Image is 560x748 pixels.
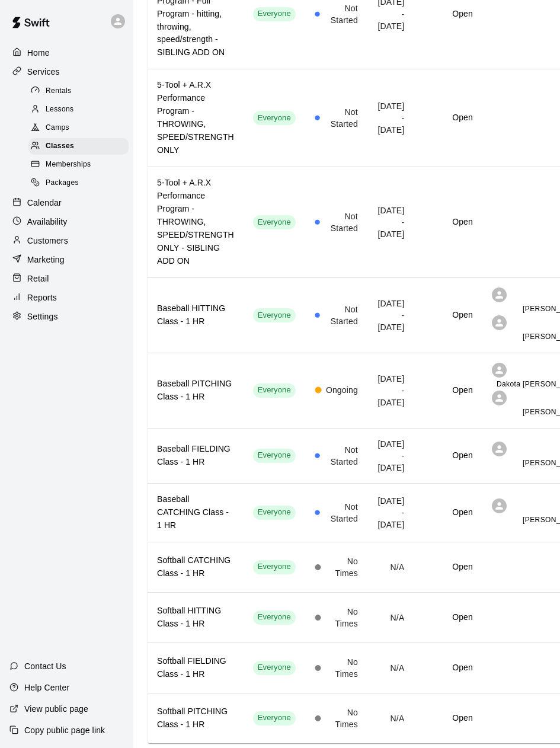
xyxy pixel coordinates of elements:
h6: Open [423,611,472,624]
p: Calendar [27,197,62,209]
span: Everyone [253,561,296,573]
div: This service is visible to all of your customers [253,449,296,463]
a: Rentals [28,82,133,100]
span: Everyone [253,113,296,124]
a: Availability [9,213,124,231]
div: Camps [28,120,129,136]
div: This service is visible to all of your customers [253,111,296,125]
p: Help Center [24,682,69,693]
a: Customers [9,232,124,250]
a: Classes [28,138,133,156]
span: Not Started [324,106,358,130]
span: Everyone [253,385,296,396]
td: N/A [367,693,414,743]
span: Packages [46,177,79,189]
h6: Baseball FIELDING Class - 1 HR [157,443,234,469]
h6: Baseball CATCHING Class - 1 HR [157,493,234,532]
span: Not Started [324,501,358,525]
div: This service is visible to all of your customers [253,308,296,322]
div: Dakota Bacus [492,363,507,378]
p: Contact Us [24,660,66,672]
div: Memberships [28,156,129,173]
span: Lessons [46,104,74,116]
span: Not Started [324,444,358,468]
span: Everyone [253,217,296,228]
div: Bradlee Fuhrhop [492,498,507,513]
td: N/A [367,592,414,642]
td: [DATE] - [DATE] [367,428,414,483]
div: Classes [28,138,129,155]
p: Reports [27,292,57,303]
h6: Softball CATCHING Class - 1 HR [157,554,234,580]
span: Everyone [253,612,296,623]
h6: Open [423,661,472,675]
td: [DATE] - [DATE] [367,278,414,353]
a: Lessons [28,100,133,119]
td: [DATE] - [DATE] [367,69,414,167]
span: Everyone [253,712,296,724]
span: No Times [325,656,358,680]
div: Rentals [28,83,129,100]
span: No Times [325,707,358,730]
a: Memberships [28,156,133,174]
p: Copy public page link [24,724,105,736]
h6: Open [423,449,472,462]
span: Not Started [324,210,358,234]
td: [DATE] - [DATE] [367,483,414,542]
p: Marketing [27,254,65,266]
a: Retail [9,270,124,287]
div: This service is visible to all of your customers [253,661,296,675]
td: [DATE] - [DATE] [367,167,414,278]
div: This service is visible to all of your customers [253,711,296,725]
td: [DATE] - [DATE] [367,353,414,428]
span: Memberships [46,159,91,171]
div: This service is visible to all of your customers [253,7,296,21]
h6: Open [423,506,472,519]
h6: Open [423,561,472,574]
h6: Open [423,216,472,229]
span: No Times [325,606,358,629]
h6: Open [423,384,472,397]
p: Settings [27,311,58,322]
div: This service is visible to all of your customers [253,215,296,229]
a: Packages [28,174,133,193]
div: Packages [28,175,129,191]
span: Everyone [253,507,296,518]
a: Home [9,44,124,62]
div: This service is visible to all of your customers [253,560,296,574]
h6: Softball PITCHING Class - 1 HR [157,705,234,731]
a: Settings [9,308,124,325]
h6: Baseball HITTING Class - 1 HR [157,302,234,328]
p: Customers [27,235,68,247]
span: Classes [46,140,74,152]
h6: 5-Tool + A.R.X Performance Program - THROWING, SPEED/STRENGTH ONLY [157,79,234,157]
span: Ongoing [326,384,358,396]
span: Everyone [253,310,296,321]
div: Gama Martinez [492,287,507,302]
h6: Softball FIELDING Class - 1 HR [157,655,234,681]
span: Not Started [324,2,358,26]
span: Not Started [324,303,358,327]
a: Marketing [9,251,124,268]
div: Ian Fink [492,391,507,405]
div: This service is visible to all of your customers [253,383,296,398]
div: This service is visible to all of your customers [253,610,296,625]
div: Cory Harris [492,315,507,330]
a: Reports [9,289,124,306]
span: Everyone [253,662,296,673]
span: No Times [325,555,358,579]
h6: Open [423,111,472,124]
h6: Open [423,309,472,322]
td: N/A [367,642,414,693]
h6: Open [423,8,472,21]
span: Camps [46,122,69,134]
span: Rentals [46,85,72,97]
a: Calendar [9,194,124,212]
